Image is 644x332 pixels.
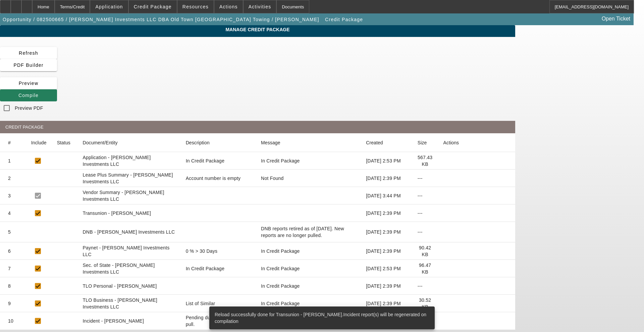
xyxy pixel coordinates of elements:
mat-cell: Vendor Summary - [PERSON_NAME] Investments LLC [77,187,180,204]
mat-cell: --- [412,170,438,187]
mat-cell: In Credit Package [180,260,258,277]
mat-cell: [DATE] 2:39 PM [361,170,412,187]
button: Resources [177,0,214,13]
span: Manage Credit Package [5,27,510,32]
a: Open Ticket [599,13,633,25]
button: Credit Package [323,13,365,26]
mat-cell: Paynet - [PERSON_NAME] Investments LLC [77,242,180,260]
mat-header-cell: Include [26,133,52,152]
span: Resources [182,4,209,9]
mat-cell: --- [412,277,438,295]
span: Compile [18,93,39,98]
mat-cell: null [180,187,258,204]
span: Activities [249,4,271,9]
mat-cell: --- [412,187,438,204]
span: PDF Builder [13,62,43,68]
mat-cell: In Credit Package [258,260,361,277]
button: Credit Package [129,0,177,13]
mat-cell: Incident - [PERSON_NAME] [77,312,180,330]
mat-cell: [DATE] 2:53 PM [361,152,412,170]
mat-header-cell: Size [412,133,438,152]
mat-cell: --- [412,222,438,242]
mat-header-cell: Description [180,133,258,152]
mat-cell: null [258,187,361,204]
div: Reload successfully done for Transunion - [PERSON_NAME].Incident report(s) will be regenerated on... [209,306,432,329]
mat-cell: Account number is empty [180,170,258,187]
mat-cell: List of Similar [180,295,258,312]
mat-header-cell: Status [52,133,77,152]
span: Preview [19,81,39,86]
mat-cell: [DATE] 3:44 PM [361,187,412,204]
mat-header-cell: Document/Entity [77,133,180,152]
mat-cell: Application - [PERSON_NAME] Investments LLC [77,152,180,170]
mat-header-cell: Message [258,133,361,152]
button: Actions [214,0,243,13]
mat-cell: In Credit Package [258,152,361,170]
mat-cell: TLO Business - [PERSON_NAME] Investments LLC [77,295,180,312]
button: Activities [244,0,276,13]
mat-cell: Not Found [258,170,361,187]
mat-cell: [DATE] 2:39 PM [361,222,412,242]
mat-cell: [DATE] 2:39 PM [361,295,412,312]
mat-cell: [DATE] 2:39 PM [361,204,412,222]
span: Actions [219,4,238,9]
mat-cell: 567.43 KB [412,152,438,170]
span: Application [95,4,123,9]
label: Preview PDF [13,105,43,111]
mat-cell: Pending due to Transunion re-pull. [180,312,258,330]
mat-cell: --- [412,204,438,222]
mat-cell: [DATE] 2:53 PM [361,260,412,277]
mat-cell: TLO Personal - [PERSON_NAME] [77,277,180,295]
mat-cell: Lease Plus Summary - [PERSON_NAME] Investments LLC [77,170,180,187]
mat-cell: [DATE] 2:39 PM [361,242,412,260]
mat-cell: Transunion - [PERSON_NAME] [77,204,180,222]
mat-cell: In Credit Package [258,295,361,312]
button: Application [90,0,128,13]
mat-cell: DNB - [PERSON_NAME] Investments LLC [77,222,180,242]
span: Opportunity / 082500665 / [PERSON_NAME] Investments LLC DBA Old Town [GEOGRAPHIC_DATA] Towing / [... [3,17,319,22]
mat-header-cell: Created [361,133,412,152]
mat-cell: In Credit Package [258,277,361,295]
span: Refresh [19,50,38,56]
mat-cell: DNB reports retired as of June 26, 2025. New reports are no longer pulled. [258,222,361,242]
mat-cell: 30.52 KB [412,295,438,312]
mat-cell: 0 % > 30 Days [180,242,258,260]
mat-cell: 96.47 KB [412,260,438,277]
mat-cell: [DATE] 2:39 PM [361,277,412,295]
mat-cell: In Credit Package [180,152,258,170]
mat-cell: Sec. of State - [PERSON_NAME] Investments LLC [77,260,180,277]
mat-cell: In Credit Package [258,242,361,260]
span: Credit Package [325,17,363,22]
mat-header-cell: Actions [438,133,515,152]
mat-cell: 90.42 KB [412,242,438,260]
span: Credit Package [134,4,172,9]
